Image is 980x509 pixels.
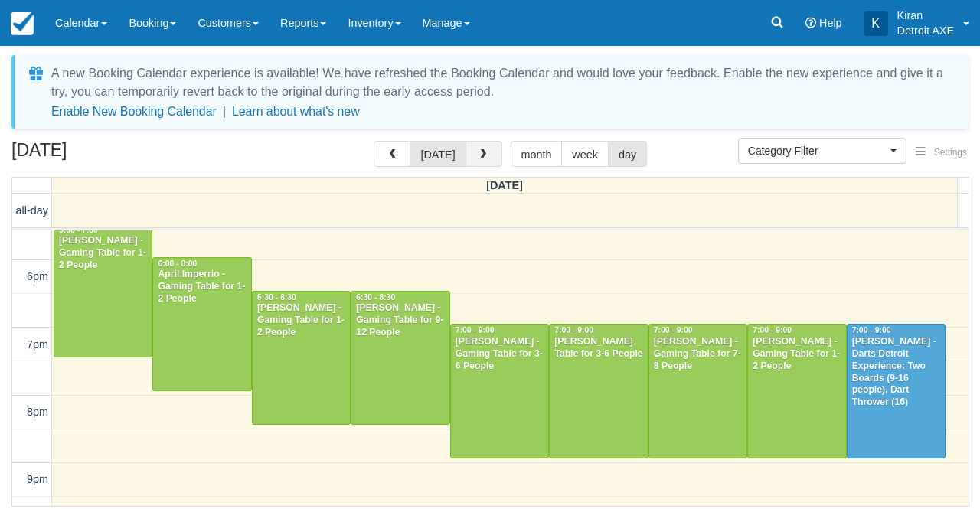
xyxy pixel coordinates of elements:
[455,336,544,373] div: [PERSON_NAME] - Gaming Table for 3-6 People
[27,338,48,351] span: 7pm
[232,105,360,118] a: Learn about what's new
[554,326,593,334] span: 7:00 - 9:00
[450,324,549,458] a: 7:00 - 9:00[PERSON_NAME] - Gaming Table for 3-6 People
[897,23,954,38] p: Detroit AXE
[27,406,48,418] span: 8pm
[256,302,346,339] div: [PERSON_NAME] - Gaming Table for 1-2 People
[16,204,48,217] span: all-day
[852,326,891,334] span: 7:00 - 9:00
[805,18,816,28] i: Help
[356,293,395,302] span: 6:30 - 8:30
[51,64,950,101] div: A new Booking Calendar experience is available! We have refreshed the Booking Calendar and would ...
[59,226,98,234] span: 5:30 - 7:30
[819,17,842,29] span: Help
[747,324,846,458] a: 7:00 - 9:00[PERSON_NAME] - Gaming Table for 1-2 People
[934,147,967,158] span: Settings
[851,336,941,409] div: [PERSON_NAME] - Darts Detroit Experience: Two Boards (9-16 people), Dart Thrower (16)
[11,141,205,169] h2: [DATE]
[864,11,888,36] div: K
[554,336,643,361] div: [PERSON_NAME] Table for 3-6 People
[27,270,48,282] span: 6pm
[748,143,887,158] span: Category Filter
[157,269,247,305] div: April Imperrio - Gaming Table for 1-2 People
[549,324,648,458] a: 7:00 - 9:00[PERSON_NAME] Table for 3-6 People
[897,8,954,23] p: Kiran
[152,257,251,391] a: 6:00 - 8:00April Imperrio - Gaming Table for 1-2 People
[752,336,841,373] div: [PERSON_NAME] - Gaming Table for 1-2 People
[906,142,976,164] button: Settings
[223,105,226,118] span: |
[847,324,946,458] a: 7:00 - 9:00[PERSON_NAME] - Darts Detroit Experience: Two Boards (9-16 people), Dart Thrower (16)
[738,138,906,164] button: Category Filter
[257,293,296,302] span: 6:30 - 8:30
[51,104,217,119] button: Enable New Booking Calendar
[158,259,197,268] span: 6:00 - 8:00
[456,326,495,334] span: 7:00 - 9:00
[511,141,563,167] button: month
[54,224,152,357] a: 5:30 - 7:30[PERSON_NAME] - Gaming Table for 1-2 People
[11,12,34,35] img: checkfront-main-nav-mini-logo.png
[654,326,693,334] span: 7:00 - 9:00
[486,179,523,191] span: [DATE]
[753,326,792,334] span: 7:00 - 9:00
[653,336,743,373] div: [PERSON_NAME] - Gaming Table for 7-8 People
[410,141,465,167] button: [DATE]
[561,141,609,167] button: week
[252,291,351,425] a: 6:30 - 8:30[PERSON_NAME] - Gaming Table for 1-2 People
[351,291,449,425] a: 6:30 - 8:30[PERSON_NAME] - Gaming Table for 9-12 People
[355,302,445,339] div: [PERSON_NAME] - Gaming Table for 9-12 People
[58,235,148,272] div: [PERSON_NAME] - Gaming Table for 1-2 People
[648,324,747,458] a: 7:00 - 9:00[PERSON_NAME] - Gaming Table for 7-8 People
[608,141,647,167] button: day
[27,473,48,485] span: 9pm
